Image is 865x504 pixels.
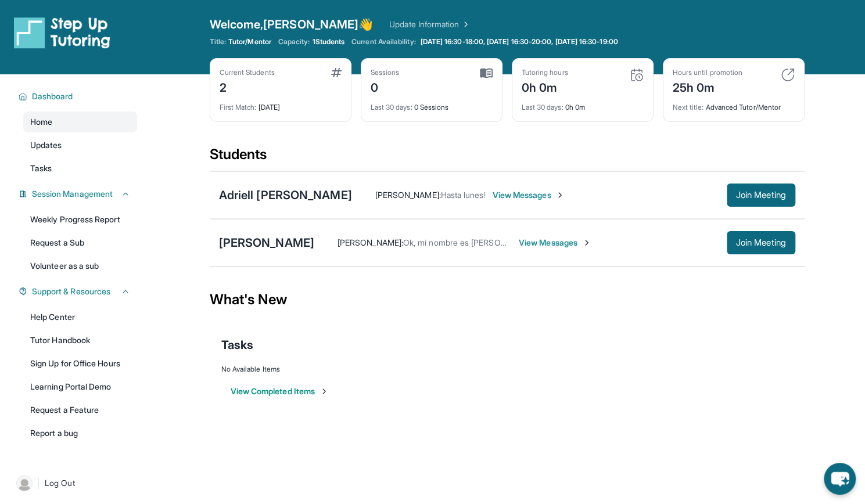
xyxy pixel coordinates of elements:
[221,337,253,353] span: Tasks
[582,238,591,247] img: Chevron-Right
[210,37,226,46] span: Title:
[27,91,130,102] button: Dashboard
[371,68,400,77] div: Sessions
[519,237,591,249] span: View Messages
[30,116,52,128] span: Home
[23,111,137,132] a: Home
[23,209,137,230] a: Weekly Progress Report
[492,189,565,201] span: View Messages
[23,135,137,156] a: Updates
[278,37,310,46] span: Capacity:
[338,237,403,247] span: [PERSON_NAME] :
[23,255,137,276] a: Volunteer as a sub
[23,232,137,253] a: Request a Sub
[228,37,271,46] span: Tutor/Mentor
[23,353,137,374] a: Sign Up for Office Hours
[736,239,786,246] span: Join Meeting
[331,68,342,77] img: card
[727,231,795,254] button: Join Meeting
[351,37,415,46] span: Current Availability:
[522,68,568,77] div: Tutoring hours
[30,139,62,151] span: Updates
[480,68,493,78] img: card
[673,96,795,112] div: Advanced Tutor/Mentor
[45,477,75,489] span: Log Out
[221,365,793,374] div: No Available Items
[23,158,137,179] a: Tasks
[32,91,73,102] span: Dashboard
[210,274,805,325] div: What's New
[312,37,344,46] span: 1 Students
[418,37,620,46] a: [DATE] 16:30-18:00, [DATE] 16:30-20:00, [DATE] 16:30-19:00
[37,476,40,490] span: |
[30,163,52,174] span: Tasks
[23,423,137,444] a: Report a bug
[781,68,795,82] img: card
[375,190,441,200] span: [PERSON_NAME] :
[673,77,742,96] div: 25h 0m
[824,463,856,495] button: chat-button
[441,190,486,200] span: Hasta lunes!
[14,16,110,49] img: logo
[673,68,742,77] div: Hours until promotion
[522,96,644,112] div: 0h 0m
[630,68,644,82] img: card
[389,19,471,30] a: Update Information
[220,96,342,112] div: [DATE]
[736,192,786,199] span: Join Meeting
[27,286,130,297] button: Support & Resources
[522,77,568,96] div: 0h 0m
[23,376,137,397] a: Learning Portal Demo
[12,470,137,496] a: |Log Out
[371,103,412,111] span: Last 30 days :
[522,103,563,111] span: Last 30 days :
[23,399,137,420] a: Request a Feature
[23,307,137,327] a: Help Center
[23,330,137,351] a: Tutor Handbook
[673,103,704,111] span: Next title :
[220,68,275,77] div: Current Students
[555,190,565,200] img: Chevron-Right
[459,19,471,30] img: Chevron Right
[27,188,130,200] button: Session Management
[219,187,352,203] div: Adriell [PERSON_NAME]
[210,16,374,33] span: Welcome, [PERSON_NAME] 👋
[727,183,795,207] button: Join Meeting
[32,188,113,200] span: Session Management
[16,475,33,491] img: user-img
[220,103,257,111] span: First Match :
[403,237,661,247] span: Ok, mi nombre es [PERSON_NAME] y soy mama de [PERSON_NAME].
[371,96,493,112] div: 0 Sessions
[371,77,400,96] div: 0
[220,77,275,96] div: 2
[210,145,805,171] div: Students
[421,37,618,46] span: [DATE] 16:30-18:00, [DATE] 16:30-20:00, [DATE] 16:30-19:00
[219,235,314,251] div: [PERSON_NAME]
[32,286,110,297] span: Support & Resources
[231,386,329,397] button: View Completed Items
